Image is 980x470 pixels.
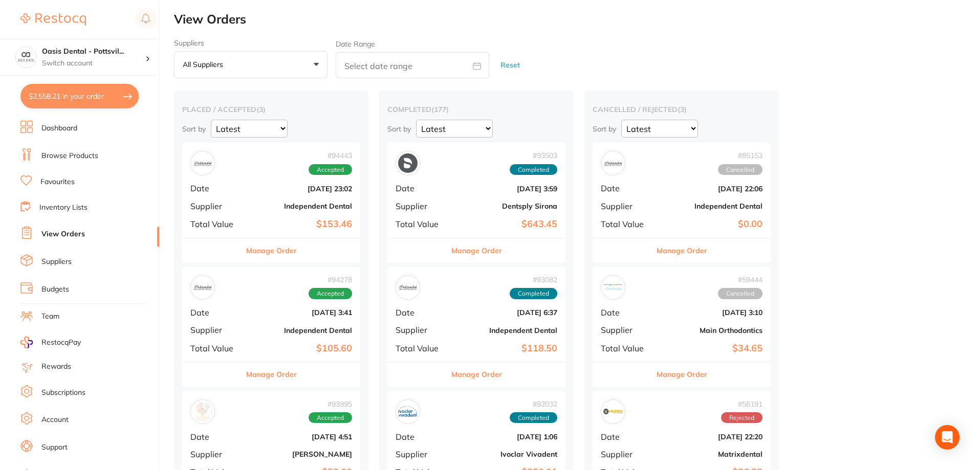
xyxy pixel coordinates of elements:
span: Cancelled [718,288,763,299]
b: Matrixdental [660,450,763,458]
a: Dashboard [41,123,77,133]
b: [DATE] 1:06 [455,433,557,441]
span: # 59444 [718,276,763,284]
span: # 94443 [309,151,352,160]
img: Henry Schein Halas [193,402,212,421]
button: $2,558.21 in your order [20,84,139,108]
b: [DATE] 3:41 [250,308,352,317]
span: # 94278 [309,276,352,284]
div: Open Intercom Messenger [935,425,960,450]
div: Independent Dental#94443AcceptedDate[DATE] 23:02SupplierIndependent DentalTotal Value$153.46Manag... [182,143,360,263]
span: Total Value [396,219,447,229]
span: Total Value [190,219,242,229]
b: Independent Dental [250,326,352,334]
span: Supplier [190,325,242,334]
b: Main Orthodontics [660,326,763,334]
span: # 93082 [510,276,557,284]
img: Dentsply Sirona [398,153,418,173]
div: Independent Dental#94278AcceptedDate[DATE] 3:41SupplierIndependent DentalTotal Value$105.60Manage... [182,267,360,387]
b: [DATE] 4:51 [250,433,352,441]
span: Date [601,308,652,317]
img: Independent Dental [603,153,623,173]
span: Supplier [190,202,242,211]
b: Independent Dental [250,202,352,210]
a: Subscriptions [41,388,85,398]
input: Select date range [336,52,489,78]
img: Matrixdental [603,402,623,421]
span: Completed [510,164,557,175]
span: Date [190,184,242,193]
p: All suppliers [183,60,227,69]
span: Date [601,432,652,441]
img: Ivoclar Vivadent [398,402,418,421]
a: Suppliers [41,257,72,267]
span: Completed [510,412,557,423]
a: Team [41,311,59,322]
a: Favourites [40,177,75,187]
span: Date [396,432,447,441]
span: # 85153 [718,151,763,160]
a: Budgets [41,284,69,295]
b: Ivoclar Vivadent [455,450,557,458]
span: Cancelled [718,164,763,175]
a: RestocqPay [20,337,81,348]
img: RestocqPay [20,337,33,348]
button: Reset [497,52,523,79]
span: Total Value [601,344,652,353]
span: # 92032 [510,400,557,408]
span: Supplier [601,450,652,459]
a: Support [41,442,68,453]
span: Date [190,432,242,441]
img: Independent Dental [193,153,212,173]
button: Manage Order [657,362,707,387]
button: Manage Order [246,362,297,387]
b: $105.60 [250,343,352,354]
span: Supplier [396,325,447,334]
span: Date [396,184,447,193]
h2: completed ( 177 ) [387,105,565,114]
span: Accepted [309,412,352,423]
button: All suppliers [174,51,328,79]
b: Dentsply Sirona [455,202,557,210]
h2: placed / accepted ( 3 ) [182,105,360,114]
a: Inventory Lists [39,203,88,213]
b: $153.46 [250,219,352,230]
button: Manage Order [451,238,502,263]
a: Account [41,415,69,425]
a: Restocq Logo [20,8,86,31]
span: Rejected [721,412,763,423]
span: Supplier [601,325,652,334]
span: Accepted [309,288,352,299]
b: [DATE] 6:37 [455,308,557,317]
b: [DATE] 22:20 [660,433,763,441]
span: Date [396,308,447,317]
b: $643.45 [455,219,557,230]
span: Date [601,184,652,193]
span: Supplier [601,202,652,211]
p: Sort by [182,124,206,133]
button: Manage Order [246,238,297,263]
p: Switch account [42,58,145,69]
span: Supplier [190,450,242,459]
span: Total Value [190,344,242,353]
span: Accepted [309,164,352,175]
img: Oasis Dental - Pottsville [16,47,36,68]
img: Main Orthodontics [603,278,623,297]
a: Browse Products [41,151,98,161]
b: [PERSON_NAME] [250,450,352,458]
span: RestocqPay [41,338,81,348]
span: Supplier [396,450,447,459]
b: [DATE] 23:02 [250,185,352,193]
h2: cancelled / rejected ( 3 ) [593,105,771,114]
b: [DATE] 22:06 [660,185,763,193]
img: Restocq Logo [20,13,86,26]
b: $34.65 [660,343,763,354]
b: $0.00 [660,219,763,230]
span: Total Value [396,344,447,353]
img: Independent Dental [398,278,418,297]
span: # 93503 [510,151,557,160]
a: View Orders [41,229,85,239]
b: Independent Dental [660,202,763,210]
p: Sort by [387,124,411,133]
span: Date [190,308,242,317]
